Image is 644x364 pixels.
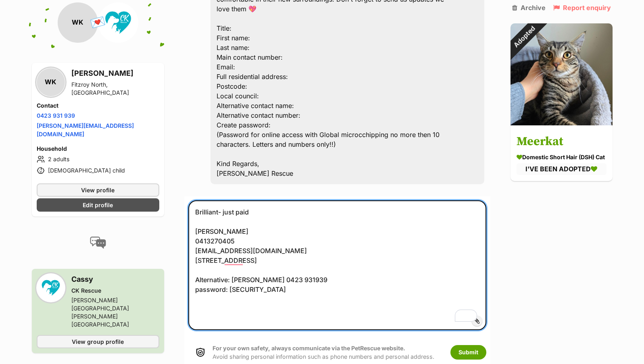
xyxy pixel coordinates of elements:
[450,345,486,360] button: Submit
[37,68,65,96] div: WK
[83,200,113,209] span: Edit profile
[37,144,160,152] h4: Household
[71,286,160,294] div: CK Rescue
[500,13,548,61] div: Adopted
[553,4,611,11] a: Report enquiry
[71,273,160,285] h3: Cassy
[71,67,160,79] h3: [PERSON_NAME]
[89,14,107,31] span: 💌
[81,185,115,194] span: View profile
[511,127,613,181] a: Meerkat Domestic Short Hair (DSH) Cat I'VE BEEN ADOPTED
[188,200,486,330] textarea: To enrich screen reader interactions, please activate Accessibility in Grammarly extension settings
[37,198,160,211] a: Edit profile
[517,164,606,175] div: I'VE BEEN ADOPTED
[37,101,160,109] h4: Contact
[213,344,434,361] p: Avoid sharing personal information such as phone numbers and personal address.
[511,23,613,125] img: Meerkat
[37,273,65,302] img: CK Rescue profile pic
[37,122,134,137] a: [PERSON_NAME][EMAIL_ADDRESS][DOMAIN_NAME]
[71,296,160,328] div: [PERSON_NAME][GEOGRAPHIC_DATA][PERSON_NAME][GEOGRAPHIC_DATA]
[517,133,606,151] h3: Meerkat
[98,2,138,42] img: CK Rescue profile pic
[37,154,160,164] li: 2 adults
[511,119,613,127] a: Adopted
[90,236,106,248] img: conversation-icon-4a6f8262b818ee0b60e3300018af0b2d0b884aa5de6e9bcb8d3d4eeb1a70a7c4.svg
[72,337,124,345] span: View group profile
[213,345,405,352] strong: For your own safety, always communicate via the PetRescue website.
[37,335,160,348] a: View group profile
[37,112,75,119] a: 0423 931 939
[512,4,546,11] a: Archive
[37,165,160,175] li: [DEMOGRAPHIC_DATA] child
[71,80,160,96] div: Fitzroy North, [GEOGRAPHIC_DATA]
[58,2,98,42] div: WK
[37,183,160,196] a: View profile
[517,153,606,162] div: Domestic Short Hair (DSH) Cat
